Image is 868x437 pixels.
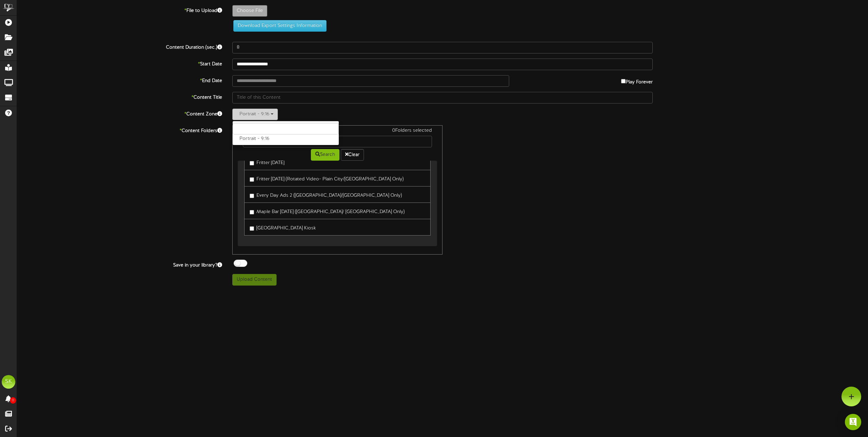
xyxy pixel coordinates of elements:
[12,125,227,134] label: Content Folders
[341,149,364,161] button: Clear
[12,5,227,14] label: File to Upload
[12,260,227,269] label: Save in your library?
[233,20,327,32] button: Download Export Settings Information
[250,161,254,165] input: Fritter [DATE]
[2,375,15,389] div: SK
[845,414,861,430] div: Open Intercom Messenger
[250,190,402,199] label: Every Day Ads 2 ([GEOGRAPHIC_DATA]/[GEOGRAPHIC_DATA] Only)
[12,75,227,84] label: End Date
[250,210,254,214] input: Maple Bar [DATE] ([GEOGRAPHIC_DATA]/ [GEOGRAPHIC_DATA] Only)
[233,134,339,143] label: Portrait - 9:16
[250,206,405,215] label: Maple Bar [DATE] ([GEOGRAPHIC_DATA]/ [GEOGRAPHIC_DATA] Only)
[12,59,227,68] label: Start Date
[12,109,227,118] label: Content Zone
[621,75,653,86] label: Play Forever
[311,149,339,161] button: Search
[232,274,277,286] button: Upload Content
[250,157,284,166] label: Fritter [DATE]
[232,121,339,145] ul: Portrait - 9:16
[232,109,278,120] button: Portrait - 9:16
[10,397,16,404] span: 0
[230,23,327,28] a: Download Export Settings Information
[250,226,254,231] input: [GEOGRAPHIC_DATA] Kiosk
[250,177,254,182] input: Fritter [DATE] (Rotated Video- Plain City/[GEOGRAPHIC_DATA] Only)
[12,42,227,51] label: Content Duration (sec.)
[621,79,625,83] input: Play Forever
[12,92,227,101] label: Content Title
[232,92,653,103] input: Title of this Content
[250,174,404,183] label: Fritter [DATE] (Rotated Video- Plain City/[GEOGRAPHIC_DATA] Only)
[250,194,254,198] input: Every Day Ads 2 ([GEOGRAPHIC_DATA]/[GEOGRAPHIC_DATA] Only)
[250,223,316,232] label: [GEOGRAPHIC_DATA] Kiosk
